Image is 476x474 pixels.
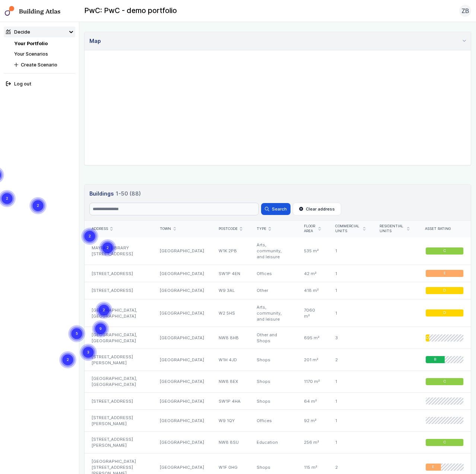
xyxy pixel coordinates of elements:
[250,393,297,410] div: Shops
[328,327,373,349] div: 3
[328,299,373,327] div: 1
[443,288,446,293] span: D
[304,224,321,234] div: Floor area
[250,371,297,393] div: Shops
[380,224,409,234] div: Residential units
[297,349,328,371] div: 201 m²
[85,327,153,349] div: [GEOGRAPHIC_DATA], [GEOGRAPHIC_DATA]
[85,282,153,299] div: [STREET_ADDRESS]
[85,237,153,265] div: MAYFAIR LIBRARY [STREET_ADDRESS]
[443,311,446,315] span: D
[212,393,250,410] div: SW1P 4HA
[85,237,471,265] a: MAYFAIR LIBRARY [STREET_ADDRESS][GEOGRAPHIC_DATA]W1K 2PBArts, community, and leisure535 m²1C
[250,299,297,327] div: Arts, community, and leisure
[432,465,434,470] span: E
[153,265,211,282] div: [GEOGRAPHIC_DATA]
[250,237,297,265] div: Arts, community, and leisure
[297,282,328,299] div: 418 m²
[297,237,328,265] div: 535 m²
[153,282,211,299] div: [GEOGRAPHIC_DATA]
[434,357,436,362] span: B
[116,190,141,198] span: 1-50 (88)
[443,379,446,384] span: C
[443,440,446,445] span: C
[89,190,466,198] h3: Buildings
[14,51,48,57] a: Your Scenarios
[328,282,373,299] div: 1
[85,371,471,393] a: [GEOGRAPHIC_DATA], [GEOGRAPHIC_DATA][GEOGRAPHIC_DATA]NW8 8EXShops1170 m²1C
[257,227,290,231] div: Type
[212,299,250,327] div: W2 5HS
[6,28,30,35] div: Decide
[250,327,297,349] div: Other and Shops
[219,227,242,231] div: Postcode
[212,282,250,299] div: W9 3AL
[153,409,211,431] div: [GEOGRAPHIC_DATA]
[85,349,471,371] a: [STREET_ADDRESS][PERSON_NAME][GEOGRAPHIC_DATA]W1H 4JDShops201 m²2B
[85,265,153,282] div: [STREET_ADDRESS]
[297,393,328,410] div: 64 m²
[426,336,429,340] span: D
[85,393,153,410] div: [STREET_ADDRESS]
[92,227,146,231] div: Address
[85,265,471,282] a: [STREET_ADDRESS][GEOGRAPHIC_DATA]SW1P 4ENOffices42 m²1E
[459,5,471,17] button: ZB
[212,349,250,371] div: W1H 4JD
[85,32,471,50] summary: Map
[328,237,373,265] div: 1
[212,327,250,349] div: NW8 8HB
[85,431,471,453] a: [STREET_ADDRESS][PERSON_NAME][GEOGRAPHIC_DATA]NW8 8SUEducation256 m²1C
[85,299,153,327] div: [GEOGRAPHIC_DATA], [GEOGRAPHIC_DATA]
[153,327,211,349] div: [GEOGRAPHIC_DATA]
[212,431,250,453] div: NW8 8SU
[153,371,211,393] div: [GEOGRAPHIC_DATA]
[85,371,153,393] div: [GEOGRAPHIC_DATA], [GEOGRAPHIC_DATA]
[85,393,471,410] a: [STREET_ADDRESS][GEOGRAPHIC_DATA]SW1P 4HAShops64 m²1
[261,203,290,215] button: Search
[443,249,446,253] span: C
[85,282,471,299] a: [STREET_ADDRESS][GEOGRAPHIC_DATA]W9 3ALOther418 m²1D
[14,41,48,46] a: Your Portfolio
[461,6,469,15] span: ZB
[85,409,153,431] div: [STREET_ADDRESS][PERSON_NAME]
[297,299,328,327] div: 7060 m²
[153,349,211,371] div: [GEOGRAPHIC_DATA]
[328,431,373,453] div: 1
[212,409,250,431] div: W9 1QY
[85,431,153,453] div: [STREET_ADDRESS][PERSON_NAME]
[328,265,373,282] div: 1
[85,327,471,349] a: [GEOGRAPHIC_DATA], [GEOGRAPHIC_DATA][GEOGRAPHIC_DATA]NW8 8HBOther and Shops695 m²3D
[297,409,328,431] div: 92 m²
[328,409,373,431] div: 1
[250,265,297,282] div: Offices
[84,6,177,16] h2: PwC: PwC - demo portfolio
[444,271,446,276] span: E
[85,349,153,371] div: [STREET_ADDRESS][PERSON_NAME]
[212,371,250,393] div: NW8 8EX
[297,265,328,282] div: 42 m²
[160,227,204,231] div: Town
[297,371,328,393] div: 1170 m²
[328,371,373,393] div: 1
[250,282,297,299] div: Other
[153,431,211,453] div: [GEOGRAPHIC_DATA]
[85,299,471,327] a: [GEOGRAPHIC_DATA], [GEOGRAPHIC_DATA][GEOGRAPHIC_DATA]W2 5HSArts, community, and leisure7060 m²1D
[250,349,297,371] div: Shops
[297,327,328,349] div: 695 m²
[335,224,365,234] div: Commercial units
[328,393,373,410] div: 1
[153,299,211,327] div: [GEOGRAPHIC_DATA]
[250,409,297,431] div: Offices
[12,59,75,70] button: Create Scenario
[153,393,211,410] div: [GEOGRAPHIC_DATA]
[153,237,211,265] div: [GEOGRAPHIC_DATA]
[5,6,15,16] img: main-0bbd2752.svg
[293,203,341,215] button: Clear address
[212,237,250,265] div: W1K 2PB
[212,265,250,282] div: SW1P 4EN
[4,26,76,37] summary: Decide
[328,349,373,371] div: 2
[85,409,471,431] a: [STREET_ADDRESS][PERSON_NAME][GEOGRAPHIC_DATA]W9 1QYOffices92 m²1
[250,431,297,453] div: Education
[4,78,76,89] button: Log out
